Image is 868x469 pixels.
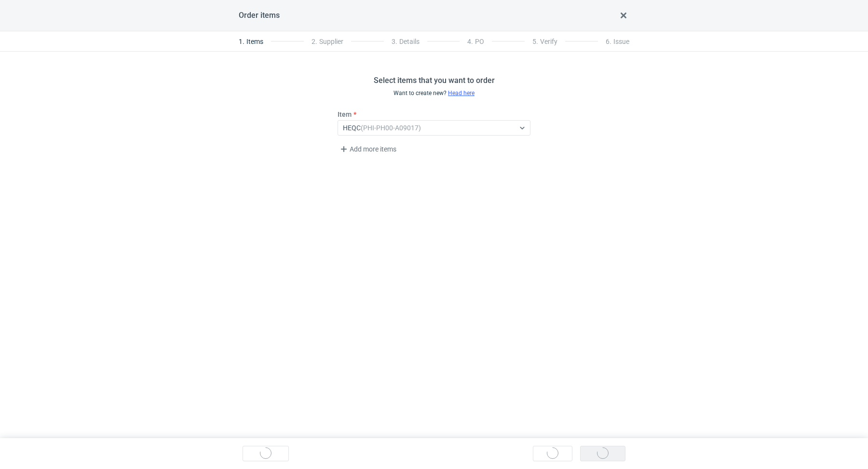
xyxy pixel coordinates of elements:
span: 6 . [606,38,611,45]
span: 5 . [532,38,538,45]
span: 3 . [392,38,397,45]
li: Verify [525,32,565,51]
span: 1 . [239,38,244,45]
li: Items [239,32,271,51]
span: 4 . [467,38,473,45]
li: PO [460,32,492,51]
li: Details [384,32,427,51]
span: 2 . [312,38,317,45]
li: Issue [598,32,629,51]
li: Supplier [304,32,351,51]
